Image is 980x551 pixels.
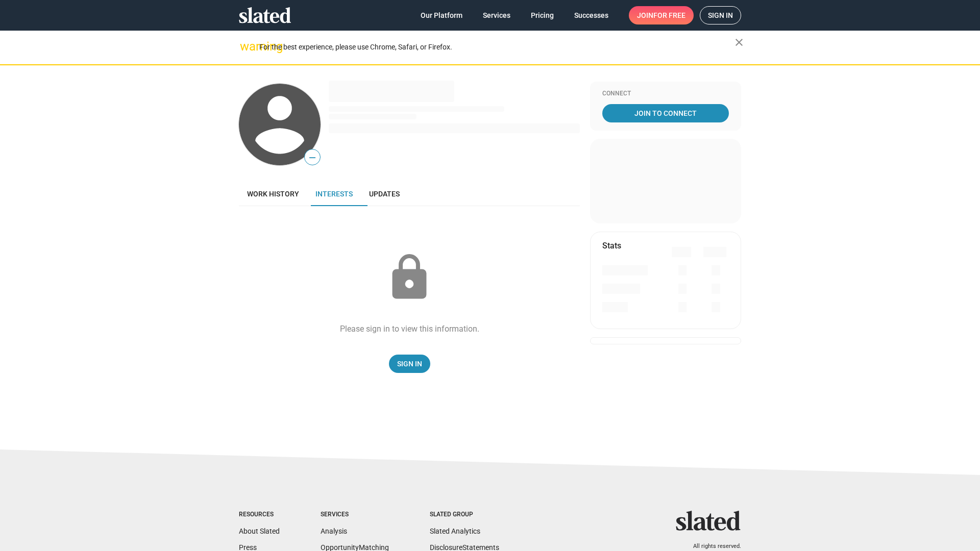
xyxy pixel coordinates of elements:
[733,36,745,48] mat-icon: close
[305,151,320,164] span: —
[239,511,280,519] div: Resources
[321,511,389,519] div: Services
[421,6,462,24] span: Our Platform
[259,40,735,54] div: For the best experience, please use Chrome, Safari, or Firefox.
[240,40,252,53] mat-icon: warning
[475,6,519,24] a: Services
[604,104,727,122] span: Join To Connect
[307,182,361,206] a: Interests
[412,6,471,24] a: Our Platform
[602,90,729,98] div: Connect
[602,240,621,251] mat-card-title: Stats
[708,7,733,24] span: Sign in
[637,6,685,24] span: Join
[384,252,435,303] mat-icon: lock
[315,190,353,198] span: Interests
[389,355,430,373] a: Sign In
[430,511,499,519] div: Slated Group
[574,6,608,24] span: Successes
[523,6,562,24] a: Pricing
[566,6,617,24] a: Successes
[239,527,280,535] a: About Slated
[397,355,422,373] span: Sign In
[321,527,347,535] a: Analysis
[483,6,510,24] span: Services
[340,323,479,334] div: Please sign in to view this information.
[247,190,299,198] span: Work history
[531,6,554,24] span: Pricing
[369,190,400,198] span: Updates
[653,6,685,24] span: for free
[361,182,408,206] a: Updates
[629,6,694,24] a: Joinfor free
[602,104,729,122] a: Join To Connect
[239,182,307,206] a: Work history
[430,527,480,535] a: Slated Analytics
[700,6,741,24] a: Sign in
